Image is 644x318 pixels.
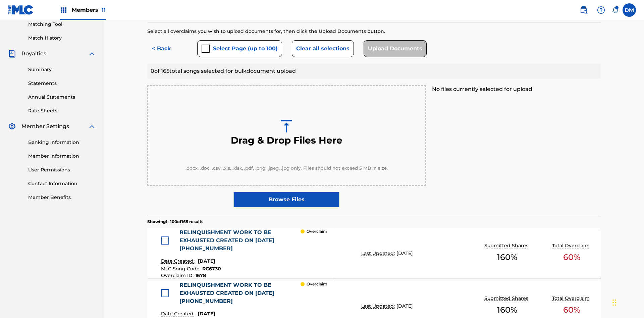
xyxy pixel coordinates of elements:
[28,107,96,114] a: Rate Sheets
[21,50,46,58] span: Royalties
[396,250,413,256] span: [DATE]
[72,6,106,14] span: Members
[161,266,202,272] span: MLC Song Code :
[231,135,342,146] h3: Drag & Drop Files Here
[161,228,301,253] div: RELINQUISHMENT WORK TO BE EXHAUSTED CREATED ON [DATE][PHONE_NUMBER]
[28,21,96,28] a: Matching Tool
[612,7,619,13] div: Notifications
[307,228,327,234] p: Overclaim
[147,28,601,35] div: Select all overclaims you wish to upload documents for, then click the Upload Documents button.
[88,50,96,58] img: expand
[161,258,196,265] p: Date Created:
[8,50,16,58] img: Royalties
[28,94,96,101] a: Annual Statements
[361,303,396,310] p: Last Updated:
[161,310,196,317] p: Date Created:
[484,295,530,302] p: Submitted Shares
[580,6,588,14] img: search
[161,272,195,278] span: Overclaim ID :
[28,194,96,201] a: Member Benefits
[552,295,591,302] p: Total Overclaim
[28,66,96,73] a: Summary
[577,3,590,17] a: Public Search
[563,251,580,263] span: 60 %
[195,272,206,278] span: 1678
[292,40,354,57] button: Clear all selections
[361,250,396,257] p: Last Updated:
[21,122,69,130] span: Member Settings
[28,80,96,87] a: Statements
[185,165,388,171] span: .docx, .doc, .csv, .xls, .xlsx, .pdf, .png, .jpeg, .jpg only. Files should not exceed 5 MB in size.
[28,166,96,173] a: User Permissions
[610,286,644,318] iframe: Chat Widget
[28,153,96,160] a: Member Information
[147,64,601,78] div: 0 of 165 total songs selected for bulk document upload
[497,304,517,316] span: 160 %
[28,180,96,187] a: Contact Information
[307,281,327,287] p: Overclaim
[8,122,16,130] img: Member Settings
[552,242,591,249] p: Total Overclaim
[8,5,34,15] img: MLC Logo
[147,219,203,225] p: Showing 1 - 100 of 165 results
[597,6,605,14] img: help
[60,6,68,14] img: Top Rightsholders
[198,311,215,317] span: [DATE]
[202,266,221,272] span: RC6730
[623,3,636,17] div: User Menu
[563,304,580,316] span: 60 %
[612,293,616,313] div: Drag
[88,122,96,130] img: expand
[198,258,215,264] span: [DATE]
[396,303,413,309] span: [DATE]
[484,242,530,249] p: Submitted Shares
[197,40,282,57] button: Select Page (up to 100)
[28,139,96,146] a: Banking Information
[28,35,96,42] a: Match History
[594,3,608,17] div: Help
[102,7,106,13] span: 11
[497,251,517,263] span: 160 %
[278,118,295,135] img: upload
[233,192,339,207] label: Browse Files
[432,85,601,93] p: No files currently selected for upload
[147,40,187,57] button: < Back
[161,281,301,305] div: RELINQUISHMENT WORK TO BE EXHAUSTED CREATED ON [DATE][PHONE_NUMBER]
